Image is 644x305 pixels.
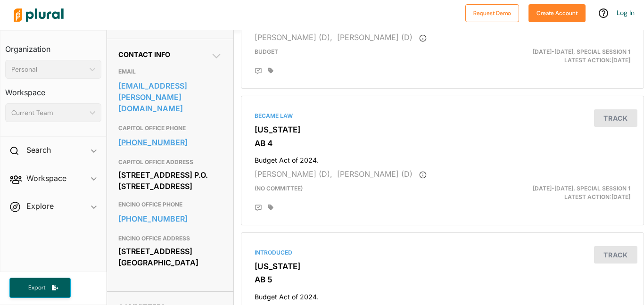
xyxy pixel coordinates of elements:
[11,108,86,118] div: Current Team
[255,112,630,120] div: Became Law
[594,109,637,127] button: Track
[465,8,519,17] a: Request Demo
[507,184,637,201] div: Latest Action: [DATE]
[9,278,71,298] button: Export
[255,67,262,75] div: Add Position Statement
[118,135,222,149] a: [PHONE_NUMBER]
[118,66,222,77] h3: EMAIL
[255,204,262,212] div: Add Position Statement
[22,284,52,292] span: Export
[118,244,222,270] div: [STREET_ADDRESS] [GEOGRAPHIC_DATA]
[617,8,635,17] a: Log In
[118,168,222,193] div: [STREET_ADDRESS] P.O. [STREET_ADDRESS]
[5,79,101,99] h3: Workspace
[118,50,170,58] span: Contact Info
[507,48,637,65] div: Latest Action: [DATE]
[255,33,332,42] span: [PERSON_NAME] (D),
[11,65,86,74] div: Personal
[118,233,222,244] h3: ENCINO OFFICE ADDRESS
[118,123,222,134] h3: CAPITOL OFFICE PHONE
[255,48,278,55] span: Budget
[255,275,630,284] h3: AB 5
[337,169,413,179] span: [PERSON_NAME] (D)
[255,169,332,179] span: [PERSON_NAME] (D),
[255,289,630,301] h4: Budget Act of 2024.
[118,199,222,210] h3: ENCINO OFFICE PHONE
[255,248,630,257] div: Introduced
[255,125,630,134] h3: [US_STATE]
[268,204,273,211] div: Add tags
[118,212,222,226] a: [PHONE_NUMBER]
[26,145,51,155] h2: Search
[465,4,519,22] button: Request Demo
[337,33,413,42] span: [PERSON_NAME] (D)
[268,67,273,74] div: Add tags
[528,8,586,17] a: Create Account
[528,4,586,22] button: Create Account
[255,152,630,165] h4: Budget Act of 2024.
[255,262,630,271] h3: [US_STATE]
[594,246,637,264] button: Track
[118,79,222,115] a: [EMAIL_ADDRESS][PERSON_NAME][DOMAIN_NAME]
[5,35,101,56] h3: Organization
[533,185,630,192] span: [DATE]-[DATE], Special Session 1
[248,184,507,201] div: (no committee)
[255,139,630,148] h3: AB 4
[533,48,630,55] span: [DATE]-[DATE], Special Session 1
[118,157,222,168] h3: CAPITOL OFFICE ADDRESS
